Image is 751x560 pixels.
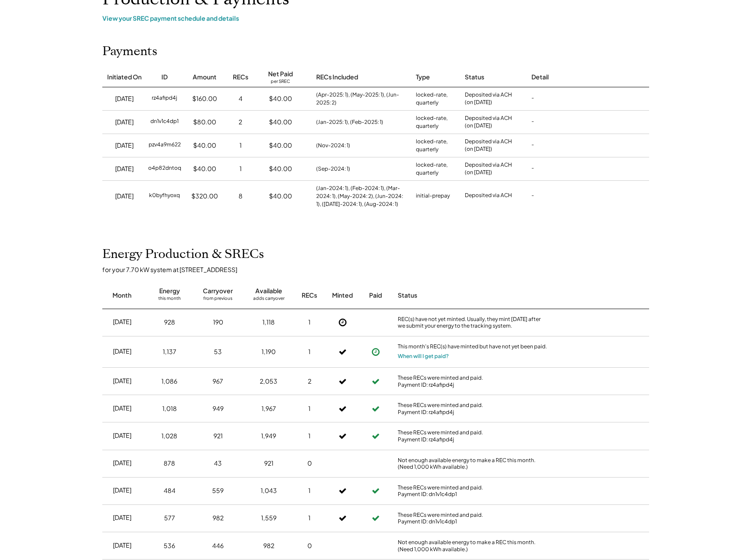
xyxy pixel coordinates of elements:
[316,73,358,82] div: RECs Included
[332,291,353,300] div: Minted
[255,287,282,295] div: Available
[212,486,224,495] div: 559
[161,432,177,441] div: 1,028
[262,404,276,413] div: 1,967
[164,486,176,495] div: 484
[308,318,310,327] div: 1
[161,377,177,386] div: 1,086
[212,541,224,550] div: 446
[213,377,223,386] div: 967
[268,70,293,78] div: Net Paid
[416,138,456,153] div: locked-rate, quarterly
[398,429,548,443] div: These RECs were minted and paid. Payment ID: rz4afipd4j
[531,192,534,201] div: -
[416,91,456,107] div: locked-rate, quarterly
[113,377,131,385] div: [DATE]
[191,192,218,201] div: $320.00
[416,161,456,177] div: locked-rate, quarterly
[271,78,290,85] div: per SREC
[269,94,292,103] div: $40.00
[253,295,284,304] div: adds carryover
[163,347,176,356] div: 1,137
[465,115,512,130] div: Deposited via ACH (on [DATE])
[203,287,233,295] div: Carryover
[113,317,131,326] div: [DATE]
[239,164,242,173] div: 1
[150,118,179,127] div: dn1v1c4dp1
[398,511,548,525] div: These RECs were minted and paid. Payment ID: dn1v1c4dp1
[164,318,175,327] div: 928
[398,457,548,470] div: Not enough available energy to make a REC this month. (Need 1,000 kWh available.)
[531,141,534,150] div: -
[162,404,177,413] div: 1,018
[148,164,181,173] div: o4p82dntoq
[239,192,243,201] div: 8
[531,118,534,127] div: -
[264,459,273,468] div: 921
[316,184,407,208] div: (Jan-2024: 1), (Feb-2024: 1), (Mar-2024: 1), (May-2024: 2), (Jun-2024: 1), ([DATE]-2024: 1), (Aug...
[398,539,548,553] div: Not enough available energy to make a REC this month. (Need 1,000 kWh available.)
[158,295,181,304] div: this month
[115,94,134,103] div: [DATE]
[262,347,276,356] div: 1,190
[152,94,177,103] div: rz4afipd4j
[302,291,317,300] div: RECs
[416,192,450,201] div: initial-prepay
[149,141,181,150] div: pzv4a9m622
[113,486,131,495] div: [DATE]
[369,345,382,358] button: Payment approved, but not yet initiated.
[164,459,175,468] div: 878
[113,431,131,440] div: [DATE]
[161,73,168,82] div: ID
[465,161,512,176] div: Deposited via ACH (on [DATE])
[307,541,312,550] div: 0
[398,352,449,361] button: When will I get paid?
[261,432,276,441] div: 1,949
[107,73,142,82] div: Initiated On
[398,316,548,329] div: REC(s) have not yet minted. Usually, they mint [DATE] after we submit your energy to the tracking...
[398,402,548,415] div: These RECs were minted and paid. Payment ID: rz4afipd4j
[316,118,383,126] div: (Jan-2025: 1), (Feb-2025: 1)
[269,141,292,150] div: $40.00
[398,343,548,352] div: This month's REC(s) have minted but have not yet been paid.
[193,141,216,150] div: $40.00
[261,514,276,523] div: 1,559
[193,164,216,173] div: $40.00
[308,514,310,523] div: 1
[308,404,310,413] div: 1
[112,291,131,300] div: Month
[113,459,131,467] div: [DATE]
[213,318,223,327] div: 190
[113,513,131,522] div: [DATE]
[113,347,131,356] div: [DATE]
[263,541,274,550] div: 982
[336,316,349,329] button: Not Yet Minted
[102,14,649,22] div: View your SREC payment schedule and details
[531,94,534,103] div: -
[308,347,310,356] div: 1
[465,138,512,153] div: Deposited via ACH (on [DATE])
[192,94,217,103] div: $160.00
[416,114,456,130] div: locked-rate, quarterly
[269,118,292,127] div: $40.00
[193,118,216,127] div: $80.00
[260,377,277,386] div: 2,053
[239,118,242,127] div: 2
[214,459,222,468] div: 43
[369,291,382,300] div: Paid
[308,377,311,386] div: 2
[398,484,548,498] div: These RECs were minted and paid. Payment ID: dn1v1c4dp1
[307,459,312,468] div: 0
[102,44,157,59] h2: Payments
[308,432,310,441] div: 1
[203,295,232,304] div: from previous
[316,165,350,173] div: (Sep-2024: 1)
[269,164,292,173] div: $40.00
[233,73,248,82] div: RECs
[213,514,224,523] div: 982
[465,73,484,82] div: Status
[193,73,217,82] div: Amount
[239,94,243,103] div: 4
[115,164,134,173] div: [DATE]
[239,141,242,150] div: 1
